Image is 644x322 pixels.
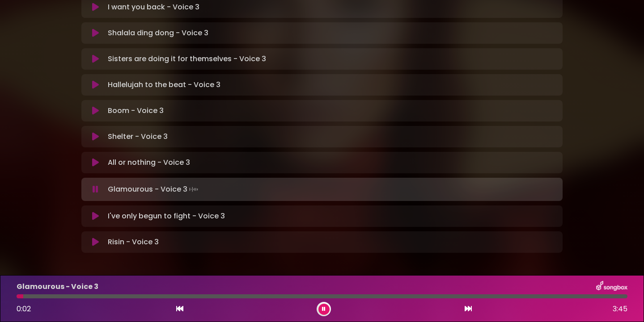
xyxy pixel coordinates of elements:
p: Glamourous - Voice 3 [108,183,200,196]
p: Sisters are doing it for themselves - Voice 3 [108,54,266,64]
p: Boom - Voice 3 [108,105,164,116]
img: waveform4.gif [187,183,200,196]
p: Hallelujah to the beat - Voice 3 [108,79,220,90]
p: Glamourous - Voice 3 [17,281,98,292]
p: Shelter - Voice 3 [108,131,168,142]
img: songbox-logo-white.png [596,281,627,293]
p: I've only begun to fight - Voice 3 [108,211,225,222]
p: Risin - Voice 3 [108,237,159,247]
p: Shalala ding dong - Voice 3 [108,28,208,38]
p: I want you back - Voice 3 [108,2,199,13]
p: All or nothing - Voice 3 [108,157,190,168]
